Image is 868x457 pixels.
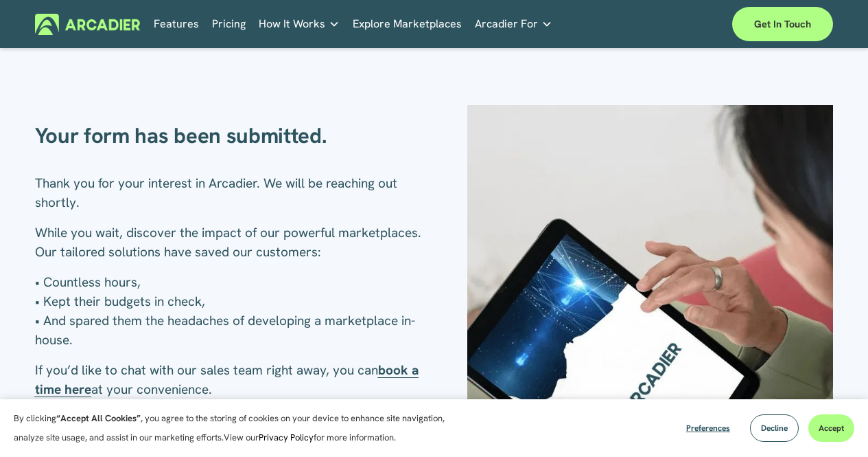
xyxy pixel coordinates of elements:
p: By clicking , you agree to the storing of cookies on your device to enhance site navigation, anal... [14,409,460,447]
button: Preferences [676,414,740,442]
a: book a time here [35,361,419,398]
a: folder dropdown [475,14,552,35]
a: Features [154,14,199,35]
span: Preferences [686,423,730,434]
iframe: Chat Widget [799,391,868,457]
p: Thank you for your interest in Arcadier. We will be reaching out shortly. [35,174,434,212]
button: Decline [750,414,799,442]
a: Privacy Policy [259,432,314,443]
p: • Countless hours, • Kept their budgets in check, • And spared them the headaches of developing a... [35,273,434,350]
p: If you’d like to chat with our sales team right away, you can at your convenience. [35,361,434,399]
a: Pricing [212,14,246,35]
a: folder dropdown [259,14,340,35]
span: Arcadier For [475,14,538,34]
strong: Your form has been submitted. [35,122,327,149]
img: Arcadier [35,14,140,35]
p: While you wait, discover the impact of our powerful marketplaces. Our tailored solutions have sav... [35,223,434,262]
span: How It Works [259,14,325,34]
span: Decline [761,423,788,434]
a: Explore Marketplaces [353,14,462,35]
a: Get in touch [732,7,833,41]
strong: “Accept All Cookies” [56,412,141,424]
